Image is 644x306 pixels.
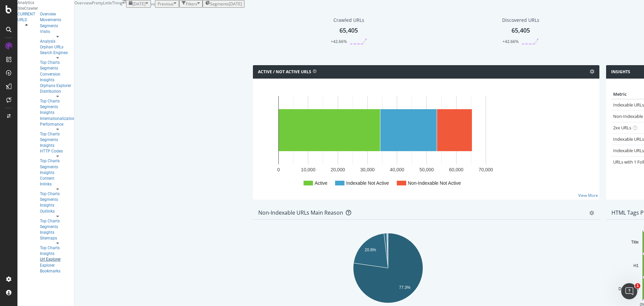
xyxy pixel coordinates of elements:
div: Crawled URLs [333,17,364,24]
text: Non-Indexable Not Active [408,180,461,186]
a: Inlinks [40,181,75,187]
a: Search Engines [40,50,75,56]
div: Discovered URLs [502,17,539,24]
text: Active [315,180,327,186]
a: Insights [40,170,75,176]
a: Insights [40,251,75,257]
div: 65,405 [339,26,358,35]
span: 2025 Sep. 5th [132,1,146,7]
a: Segments [40,224,75,230]
a: Top Charts [40,131,75,137]
a: Segments [40,23,75,29]
text: 40,000 [390,167,404,172]
a: Indexable URLs [613,102,644,108]
div: [DATE] [229,1,242,7]
text: Indexable Not Active [346,180,389,186]
iframe: Intercom live chat [621,283,637,299]
a: Segments [40,65,75,71]
h4: Active / Not Active URLs [258,69,311,75]
a: Explorer Bookmarks [40,263,75,274]
span: vs [151,1,155,7]
a: View More [578,192,598,198]
a: Segments [40,164,75,170]
div: Non-Indexable URLs Main Reason [258,209,343,216]
i: Options [590,69,594,74]
text: 70,000 [479,167,493,172]
a: Analysis [40,39,75,44]
text: 20,000 [331,167,345,172]
a: Insights [40,77,75,83]
div: Movements [40,17,75,23]
div: +42.66% [331,39,347,44]
a: Overview [40,11,75,17]
a: Top Charts [40,191,75,197]
span: 1 [635,283,640,289]
div: Content [40,176,75,181]
a: Orphan URLs [40,44,75,50]
span: Previous [158,1,174,7]
text: 50,000 [420,167,434,172]
div: gear [589,211,594,215]
a: Segments [40,197,75,203]
a: Outlinks [40,209,75,214]
text: 0 [277,167,280,172]
a: Top Charts [40,60,75,65]
a: Internationalization [40,116,75,122]
div: Visits [40,29,75,35]
a: HTTP Codes [40,148,75,154]
div: +42.66% [502,39,519,44]
a: Top Charts [40,218,75,224]
a: Top Charts [40,98,75,104]
text: Title [631,240,639,245]
div: A chart. [258,89,518,194]
a: Distribution [40,89,75,94]
a: Insights [40,203,75,208]
a: Insights [40,143,75,148]
text: 30,000 [360,167,375,172]
text: 10,000 [301,167,315,172]
h4: Insights [611,69,630,75]
a: Url Explorer [40,257,75,262]
a: Sitemaps [40,235,75,241]
text: 20.8% [365,248,376,252]
a: Insights [40,110,75,116]
text: 60,000 [449,167,464,172]
a: Orphans Explorer [40,83,75,89]
a: Segments [40,137,75,143]
text: Description [619,287,639,291]
a: Conversion [40,72,75,77]
div: 65,405 [512,26,530,35]
span: Segments [210,1,229,7]
a: CURRENT URLS [17,11,35,23]
a: Segments [40,104,75,110]
a: Insights [40,230,75,235]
